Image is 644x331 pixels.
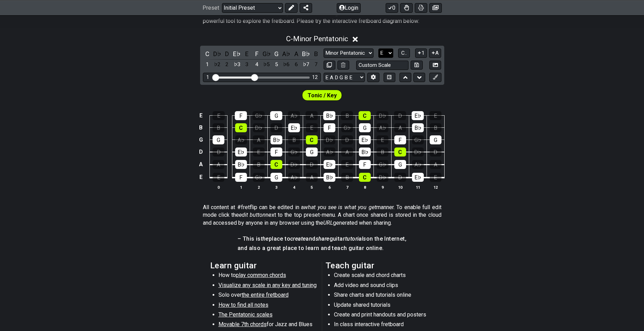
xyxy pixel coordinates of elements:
[253,123,265,132] div: D♭
[326,262,434,269] h2: Teach guitar
[384,73,395,82] button: Toggle horizontal chord view
[262,60,271,69] div: toggle scale degree
[235,111,247,120] div: F
[285,3,298,12] button: Edit Preset
[337,61,349,70] button: Delete
[324,160,335,169] div: E♭
[290,235,306,242] em: create
[253,160,265,169] div: B
[223,49,232,59] div: toggle pitch class
[218,302,268,308] span: How to find all notes
[203,204,441,227] p: All content at #fretflip can be edited in a manner. To enable full edit mode click the next to th...
[203,49,212,59] div: toggle pitch class
[377,147,388,156] div: B
[430,160,441,169] div: A
[304,204,376,211] em: what you see is what you get
[203,5,219,11] span: Preset
[239,212,266,218] em: edit button
[213,123,224,132] div: B
[429,3,442,12] button: Create image
[341,147,353,156] div: A
[316,235,329,242] em: share
[415,3,427,12] button: Print
[306,111,318,120] div: A
[271,147,282,156] div: F
[334,321,433,330] li: In class interactive fretboard
[324,48,373,58] select: Scale
[236,272,286,278] span: play common chords
[359,147,371,156] div: B♭
[324,61,335,70] button: Copy
[267,184,285,191] th: 3
[377,160,388,169] div: G♭
[285,184,303,191] th: 4
[197,146,205,158] td: D
[341,135,353,144] div: D
[271,173,282,182] div: G
[430,147,441,156] div: D
[334,281,433,291] li: Add video and sound clips
[235,135,247,144] div: A♭
[242,49,251,59] div: toggle pitch class
[288,123,300,132] div: E♭
[197,122,205,134] td: B
[334,301,433,311] li: Update shared tutorials
[359,111,371,120] div: C
[341,111,353,120] div: B
[411,61,422,70] button: Store user defined scale
[324,73,365,82] select: Tuning
[412,123,424,132] div: B♭
[213,60,222,69] div: toggle scale degree
[394,173,406,182] div: D
[323,220,333,226] em: URL
[261,235,269,242] em: the
[218,321,317,330] li: for Jazz and Blues
[377,173,388,182] div: D♭
[288,147,300,156] div: G♭
[306,173,318,182] div: A
[303,184,320,191] th: 5
[394,160,406,169] div: G
[197,158,205,171] td: A
[427,184,444,191] th: 12
[213,135,224,144] div: G
[271,160,282,169] div: C
[320,184,338,191] th: 6
[430,173,441,182] div: E
[206,74,209,80] div: 1
[286,35,348,43] span: C - Minor Pentatonic
[292,60,301,69] div: toggle scale degree
[341,173,353,182] div: B
[338,184,356,191] th: 7
[401,50,407,56] span: C..
[222,3,283,12] select: Preset
[341,160,353,169] div: E
[271,135,282,144] div: B♭
[252,111,265,120] div: G♭
[262,49,271,59] div: toggle pitch class
[334,291,433,301] li: Share charts and tutorials online
[253,147,265,156] div: E
[377,135,388,144] div: E
[238,244,406,252] h4: and also a great place to learn and teach guitar online.
[271,123,282,132] div: D
[394,123,406,132] div: A
[311,60,320,69] div: toggle scale degree
[223,60,232,69] div: toggle scale degree
[197,171,205,184] td: E
[252,49,261,59] div: toggle pitch class
[232,184,250,191] th: 1
[306,147,318,156] div: G
[341,123,353,132] div: G♭
[412,173,424,182] div: E♭
[252,60,261,69] div: toggle scale degree
[210,262,319,269] h2: Learn guitar
[218,311,273,318] span: The Pentatonic scales
[412,135,424,144] div: G♭
[197,134,205,146] td: G
[272,49,281,59] div: toggle pitch class
[391,184,409,191] th: 10
[334,271,433,281] li: Create scale and chord charts
[412,111,424,120] div: E♭
[282,49,291,59] div: toggle pitch class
